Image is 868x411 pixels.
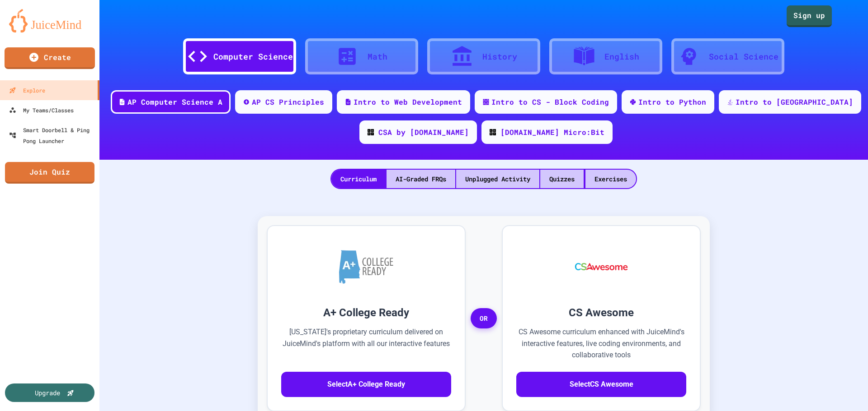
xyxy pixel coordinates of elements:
a: Sign up [787,5,832,27]
div: Explore [9,85,45,96]
div: Quizzes [540,170,584,188]
a: Create [5,47,95,69]
div: Upgrade [35,388,60,397]
div: History [482,51,517,63]
div: Intro to CS - Block Coding [491,97,609,107]
div: Math [368,51,387,63]
span: OR [471,308,497,329]
div: Intro to Python [638,97,706,107]
div: Computer Science [213,51,293,63]
div: AP CS Principles [252,97,324,107]
div: Smart Doorbell & Ping Pong Launcher [9,125,96,146]
a: Join Quiz [5,162,94,184]
div: Intro to Web Development [354,97,462,107]
div: Exercises [585,170,636,188]
div: Curriculum [331,170,386,188]
button: SelectA+ College Ready [281,372,451,397]
p: [US_STATE]'s proprietary curriculum delivered on JuiceMind's platform with all our interactive fe... [281,326,451,361]
img: CS Awesome [566,240,637,294]
div: AI-Graded FRQs [387,170,455,188]
h3: A+ College Ready [281,305,451,321]
div: My Teams/Classes [9,105,74,115]
img: CODE_logo_RGB.png [368,129,374,135]
div: CSA by [DOMAIN_NAME] [378,127,469,138]
button: SelectCS Awesome [516,372,686,397]
img: CODE_logo_RGB.png [490,129,496,135]
div: Social Science [709,51,778,63]
h3: CS Awesome [516,305,686,321]
div: Unplugged Activity [456,170,539,188]
img: A+ College Ready [339,250,393,284]
div: AP Computer Science A [127,97,222,107]
div: [DOMAIN_NAME] Micro:Bit [500,127,604,138]
p: CS Awesome curriculum enhanced with JuiceMind's interactive features, live coding environments, a... [516,326,686,361]
div: Intro to [GEOGRAPHIC_DATA] [736,97,853,107]
div: English [604,51,639,63]
img: logo-orange.svg [9,9,90,32]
